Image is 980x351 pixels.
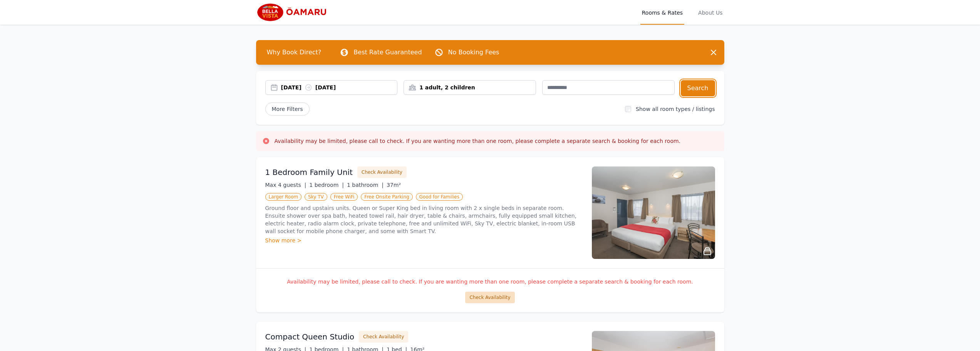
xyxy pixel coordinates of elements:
[265,102,310,116] span: More Filters
[265,278,715,286] p: Availability may be limited, please call to check. If you are wanting more than one room, please ...
[265,193,302,201] span: Larger Room
[265,331,355,342] h3: Compact Queen Studio
[636,106,715,112] label: Show all room types / listings
[353,48,422,57] p: Best Rate Guaranteed
[256,3,330,22] img: Bella Vista Oamaru
[347,182,384,188] span: 1 bathroom |
[265,182,307,188] span: Max 4 guests |
[416,193,463,201] span: Good for Families
[357,166,407,178] button: Check Availability
[404,84,536,91] div: 1 adult, 2 children
[265,237,583,244] div: Show more >
[265,167,353,178] h3: 1 Bedroom Family Unit
[361,193,412,201] span: Free Onsite Parking
[448,48,499,57] p: No Booking Fees
[305,193,327,201] span: Sky TV
[330,193,358,201] span: Free WiFi
[681,80,715,96] button: Search
[309,182,344,188] span: 1 bedroom |
[359,331,408,343] button: Check Availability
[265,204,583,235] p: Ground floor and upstairs units. Queen or Super King bed in living room with 2 x single beds in s...
[465,292,514,303] button: Check Availability
[275,137,681,145] h3: Availability may be limited, please call to check. If you are wanting more than one room, please ...
[387,182,401,188] span: 37m²
[261,45,328,60] span: Why Book Direct?
[281,84,397,91] div: [DATE] [DATE]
